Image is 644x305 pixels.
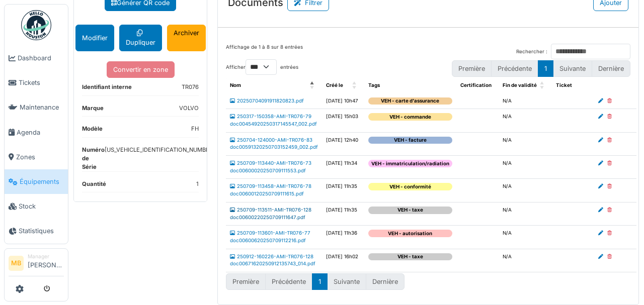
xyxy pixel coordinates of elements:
a: Dupliquer [119,25,162,51]
span: Fin de validité: Activate to sort [540,78,546,93]
a: Zones [5,145,68,169]
a: MB Manager[PERSON_NAME] [9,253,64,277]
td: N/A [499,156,552,179]
a: Stock [5,194,68,219]
a: 250709-113440-AMI-TR076-73 doc00600020250709111553.pdf [230,160,311,173]
td: [DATE] 12h40 [322,132,364,155]
td: [DATE] 11h36 [322,226,364,249]
span: Stock [19,201,64,211]
td: [DATE] 16h02 [322,249,364,272]
li: MB [9,256,24,271]
div: VEH - commande [368,113,452,121]
span: Agenda [17,128,64,137]
td: [DATE] 10h47 [322,93,364,109]
a: 20250704091911820823.pdf [230,98,304,104]
button: 1 [312,273,328,290]
span: Ticket [556,82,572,88]
div: VEH - immatriculation/radiation [368,160,452,167]
span: Statistiques [19,226,64,236]
a: Tickets [5,70,68,95]
label: Afficher entrées [226,59,298,75]
span: Équipements [20,177,64,186]
a: 250912-160226-AMI-TR076-128 doc00671620250912135743_014.pdf [230,254,315,267]
td: [DATE] 11h35 [322,179,364,202]
a: 250709-113601-AMI-TR076-77 doc00600620250709112216.pdf [230,230,310,243]
span: Nom: Activate to invert sorting [310,78,316,93]
td: N/A [499,202,552,225]
td: [DATE] 15h03 [322,109,364,132]
dd: [US_VEHICLE_IDENTIFICATION_NUMBER] [105,146,215,167]
a: Statistiques [5,219,68,243]
a: Agenda [5,120,68,145]
td: N/A [499,109,552,132]
div: Manager [28,253,64,260]
a: 250704-124000-AMI-TR076-83 doc00591320250703152459_002.pdf [230,137,318,150]
span: Tags [368,82,380,88]
div: VEH - facture [368,137,452,144]
nav: pagination [226,273,405,290]
div: VEH - taxe [368,207,452,214]
td: N/A [499,226,552,249]
td: [DATE] 11h34 [322,156,364,179]
span: Zones [16,152,64,162]
td: [DATE] 11h35 [322,202,364,225]
dt: Marque [82,104,104,117]
button: Modifier [75,25,114,51]
a: Maintenance [5,95,68,120]
dd: FH [191,125,199,133]
a: 250709-113511-AMI-TR076-128 doc00600220250709111647.pdf [230,207,311,220]
span: Dashboard [18,53,64,63]
dt: Quantité [82,180,106,192]
td: N/A [499,132,552,155]
label: Rechercher : [516,48,547,56]
dt: Modèle [82,125,103,137]
span: Nom [230,82,241,88]
div: Affichage de 1 à 8 sur 8 entrées [226,44,303,59]
div: VEH - conformité [368,183,452,190]
a: 250709-113458-AMI-TR076-78 doc00600120250709111615.pdf [230,183,311,196]
button: 1 [538,60,553,77]
dd: 1 [196,180,199,188]
span: Certification [460,82,492,88]
a: 250317-150358-AMI-TR076-79 doc00454920250317145547_002.pdf [230,114,317,127]
dd: VOLVO [179,104,199,113]
div: VEH - carte d'assurance [368,97,452,105]
a: Dashboard [5,46,68,70]
img: Badge_color-CXgf-gQk.svg [21,10,51,40]
dt: Numéro de Série [82,146,105,171]
dt: Identifiant interne [82,83,132,95]
td: N/A [499,249,552,272]
span: Créé le: Activate to sort [352,78,358,93]
nav: pagination [452,60,630,77]
span: Maintenance [20,103,64,112]
dd: TR076 [182,83,199,91]
dt: Entretien en ordre? [82,200,136,213]
a: Archiver [167,25,206,51]
span: Créé le [326,82,343,88]
div: VEH - autorisation [368,230,452,237]
span: Fin de validité [503,82,537,88]
span: Tickets [19,78,64,87]
li: [PERSON_NAME] [28,253,64,274]
div: VEH - taxe [368,253,452,261]
select: Afficherentrées [246,59,277,75]
td: N/A [499,179,552,202]
td: N/A [499,93,552,109]
a: Équipements [5,169,68,194]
